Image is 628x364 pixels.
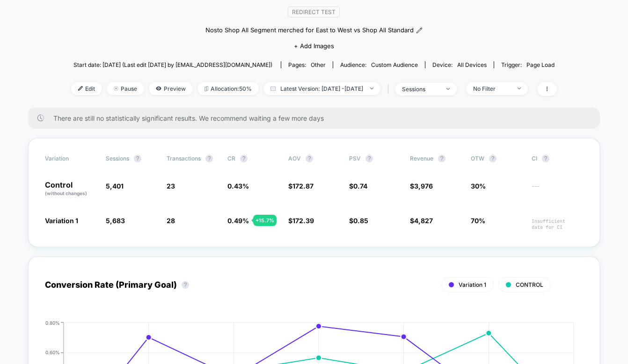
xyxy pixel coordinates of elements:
span: 0.49 % [227,217,249,225]
span: CONTROL [516,281,543,288]
span: Custom Audience [371,61,418,68]
span: Revenue [410,155,433,162]
button: ? [205,155,213,162]
span: 0.43 % [227,182,249,190]
span: $ [288,217,314,225]
span: + Add Images [294,42,334,50]
span: There are still no statistically significant results. We recommend waiting a few more days [53,114,581,122]
span: $ [288,182,314,190]
div: Pages: [288,61,326,68]
div: Audience: [340,61,418,68]
span: 5,401 [106,182,124,190]
span: --- [532,183,583,197]
span: Variation [45,155,96,162]
div: + 15.7 % [253,215,277,226]
span: Redirect Test [288,7,340,17]
span: Allocation: 50% [197,82,259,95]
span: Page Load [526,61,555,68]
span: 30% [471,182,486,190]
span: | [385,82,395,96]
span: 172.87 [292,182,314,190]
span: $ [410,182,433,190]
span: Latest Version: [DATE] - [DATE] [263,82,380,95]
img: end [370,87,373,89]
span: Variation 1 [459,281,486,288]
span: 172.39 [292,217,314,225]
span: 5,683 [106,217,125,225]
tspan: 0.60% [45,349,60,355]
img: rebalance [204,86,208,91]
span: CI [532,155,583,162]
span: other [311,61,326,68]
span: 0.85 [353,217,368,225]
span: CR [227,155,235,162]
span: AOV [288,155,301,162]
span: $ [349,217,368,225]
img: edit [78,86,83,91]
div: Trigger: [501,61,555,68]
span: 23 [167,182,175,190]
button: ? [134,155,141,162]
button: ? [182,281,189,289]
button: ? [306,155,313,162]
button: ? [489,155,497,162]
img: end [446,88,450,90]
span: Variation 1 [45,217,78,225]
button: ? [542,155,549,162]
span: 3,976 [414,182,433,190]
img: end [114,86,118,91]
tspan: 0.80% [45,320,60,325]
span: Nosto Shop All Segment merched for East to West vs Shop All Standard [205,26,414,35]
span: PSV [349,155,361,162]
span: Pause [107,82,144,95]
span: Sessions [106,155,129,162]
p: Control [45,181,96,197]
div: No Filter [473,85,511,92]
span: 70% [471,217,485,225]
span: Transactions [167,155,201,162]
span: Preview [149,82,193,95]
span: (without changes) [45,190,87,196]
span: Insufficient data for CI [532,218,583,230]
span: 0.74 [353,182,367,190]
span: Device: [425,61,494,68]
span: OTW [471,155,522,162]
div: sessions [402,86,439,93]
button: ? [240,155,248,162]
span: $ [349,182,367,190]
span: 28 [167,217,175,225]
img: end [518,87,521,89]
button: ? [365,155,373,162]
span: Start date: [DATE] (Last edit [DATE] by [EMAIL_ADDRESS][DOMAIN_NAME]) [73,61,272,68]
img: calendar [270,86,276,91]
span: all devices [457,61,487,68]
span: 4,827 [414,217,433,225]
span: Edit [71,82,102,95]
span: $ [410,217,433,225]
button: ? [438,155,445,162]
